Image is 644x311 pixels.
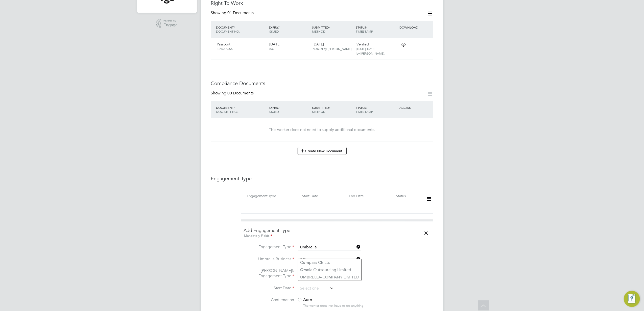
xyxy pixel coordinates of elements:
[349,198,396,203] div: -
[211,175,433,182] h3: Engagement Type
[298,259,361,266] li: C pass CE Ltd
[354,103,398,116] div: STATUS
[215,40,267,53] div: Passport
[325,275,332,279] b: OM
[247,194,276,198] label: Engagement Type
[211,10,255,16] div: Showing
[311,40,355,53] div: [DATE]
[312,29,326,33] span: METHOD
[354,23,398,36] div: STATUS
[356,29,373,33] span: TIMESTAMP
[313,47,352,51] span: Manual by [PERSON_NAME].
[234,106,235,110] span: /
[356,51,385,55] span: by [PERSON_NAME].
[329,25,330,29] span: /
[244,227,431,239] h4: Add Engagement Type
[244,286,294,291] label: Start Date
[269,110,279,114] span: ISSUED
[356,42,369,46] span: Verified
[244,233,431,239] div: Mandatory Fields
[211,91,255,96] div: Showing
[298,285,334,292] input: Select one
[624,291,640,307] button: Engage Resource Center
[349,194,364,198] label: End Date
[366,25,367,29] span: /
[216,110,239,114] span: DOC. SETTINGS
[298,266,361,274] li: nia Outsourcing Limited
[398,23,433,32] div: DOWNLOAD
[228,91,254,96] span: 00 Documents
[398,103,433,112] div: ACCESS
[216,29,240,33] span: DOCUMENT NO.
[356,110,373,114] span: TIMESTAMP
[267,103,311,116] div: EXPIRY
[303,304,392,308] div: The worker does not have to do anything.
[234,25,235,29] span: /
[303,260,309,265] b: om
[216,127,428,133] div: This worker does not need to supply additional documents.
[396,198,419,203] div: -
[163,19,178,23] span: Powered by
[163,23,178,27] span: Engage
[311,23,355,36] div: SUBMITTED
[302,194,318,198] label: Start Date
[302,198,349,203] div: -
[329,106,330,110] span: /
[217,47,233,51] span: 529416656
[312,110,326,114] span: METHOD
[278,106,279,110] span: /
[298,274,361,281] li: UMBRELLA-C PANY LIMITED
[300,267,307,272] b: Om
[215,23,267,36] div: DOCUMENT
[298,147,347,155] button: Create New Document
[247,198,294,203] div: -
[156,19,178,28] a: Powered byEngage
[298,256,361,263] input: Search for...
[278,25,279,29] span: /
[298,244,361,251] input: Select one
[269,47,274,51] span: n/a
[244,297,294,303] label: Confirmation
[244,268,294,279] label: [PERSON_NAME]’s Engagement Type
[267,40,311,53] div: [DATE]
[366,106,367,110] span: /
[244,244,294,250] label: Engagement Type
[228,10,254,15] span: 01 Documents
[297,297,388,303] label: Auto
[269,29,279,33] span: ISSUED
[211,80,433,87] h3: Compliance Documents
[215,103,267,116] div: DOCUMENT
[396,194,406,198] label: Status
[356,47,374,51] span: [DATE] 15:10
[244,256,294,262] label: Umbrella Business
[267,23,311,36] div: EXPIRY
[311,103,355,116] div: SUBMITTED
